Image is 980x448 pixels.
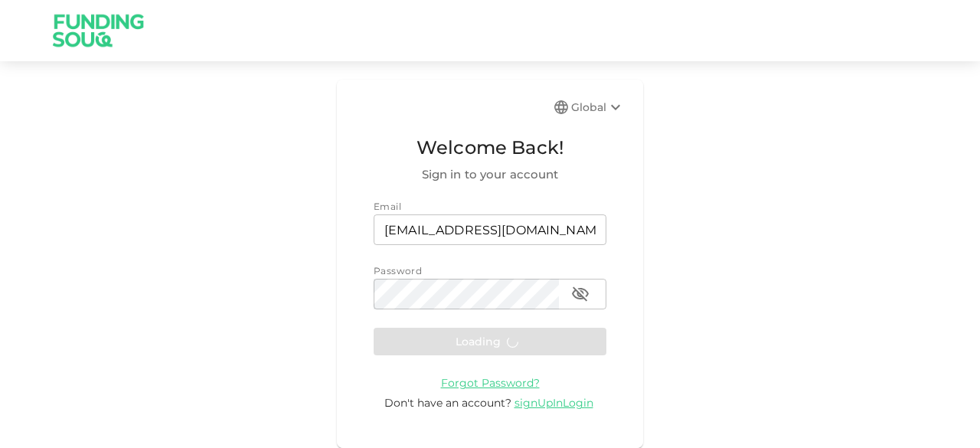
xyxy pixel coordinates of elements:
[374,165,606,184] span: Sign in to your account
[441,376,540,390] span: Forgot Password?
[441,375,540,390] a: Forgot Password?
[514,396,593,410] span: signUpInLogin
[374,214,606,245] input: email
[374,201,401,212] span: Email
[384,396,511,410] span: Don't have an account?
[571,98,625,116] div: Global
[374,279,559,309] input: password
[374,133,606,162] span: Welcome Back!
[374,265,422,276] span: Password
